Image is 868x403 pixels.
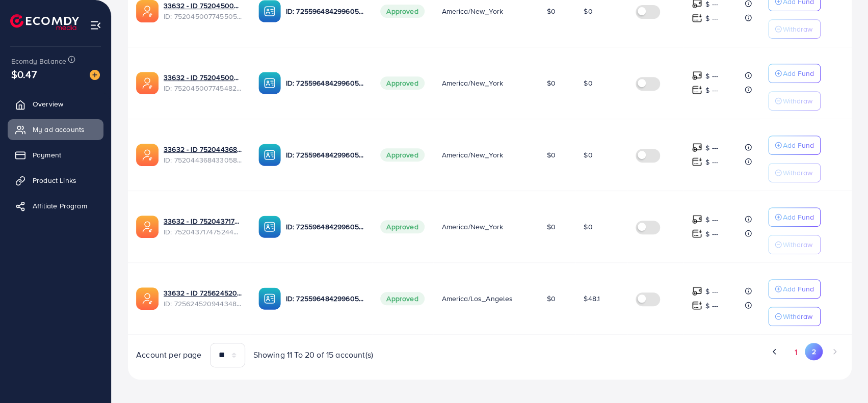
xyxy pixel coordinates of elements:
span: Approved [380,76,424,90]
div: <span class='underline'>33632 - ID 7520450077454827538</span></br>7520450077454827538 [164,72,242,93]
button: Withdraw [768,307,821,326]
img: top-up amount [692,286,702,297]
a: 33632 - ID 7520450077455056914 [164,1,242,11]
span: America/New_York [441,150,503,160]
p: ID: 7255964842996056065 [286,221,364,233]
img: ic-ads-acc.e4c84228.svg [136,287,159,310]
img: menu [90,19,101,31]
p: Withdraw [783,238,812,251]
p: Withdraw [783,167,812,179]
p: ID: 7255964842996056065 [286,149,364,161]
button: Go to previous page [766,343,784,360]
p: $ --- [705,300,718,312]
img: image [90,70,100,80]
ul: Pagination [498,343,844,362]
img: ic-ba-acc.ded83a64.svg [258,216,281,238]
img: ic-ba-acc.ded83a64.svg [258,72,281,94]
span: $0 [547,78,556,88]
img: top-up amount [692,70,702,81]
img: top-up amount [692,142,702,153]
span: Overview [33,99,63,109]
span: $0 [547,6,556,16]
button: Go to page 2 [805,343,823,360]
button: Add Fund [768,136,821,155]
span: Ecomdy Balance [11,56,66,66]
button: Add Fund [768,64,821,83]
a: Overview [8,94,103,114]
button: Withdraw [768,19,821,39]
span: Account per page [136,349,202,361]
p: $ --- [705,156,718,168]
img: top-up amount [692,156,702,167]
p: ID: 7255964842996056065 [286,5,364,17]
img: ic-ads-acc.e4c84228.svg [136,144,159,166]
a: 33632 - ID 7520443684330586119 [164,144,242,154]
p: $ --- [705,228,718,240]
img: top-up amount [692,228,702,239]
a: 33632 - ID 7520450077454827538 [164,72,242,83]
img: top-up amount [692,214,702,225]
span: $0 [547,150,556,160]
img: logo [10,14,79,30]
span: $0.47 [11,67,37,82]
span: ID: 7256245209443483650 [164,299,242,309]
span: $0 [584,150,592,160]
p: $ --- [705,285,718,298]
img: top-up amount [692,300,702,311]
span: ID: 7520437174752444423 [164,227,242,237]
span: Approved [380,5,424,18]
p: Add Fund [783,139,814,151]
span: Showing 11 To 20 of 15 account(s) [253,349,373,361]
span: $48.1 [584,293,600,304]
iframe: Chat [825,357,860,395]
a: Product Links [8,170,103,191]
button: Withdraw [768,235,821,254]
div: <span class='underline'>33632 - ID 7520443684330586119</span></br>7520443684330586119 [164,144,242,165]
img: top-up amount [692,85,702,95]
p: ID: 7255964842996056065 [286,292,364,305]
span: My ad accounts [33,124,85,135]
p: $ --- [705,84,718,96]
p: Withdraw [783,310,812,323]
span: Product Links [33,175,76,185]
a: Affiliate Program [8,196,103,216]
span: $0 [584,78,592,88]
button: Go to page 1 [787,343,805,362]
a: 33632 - ID 7256245209443483650 [164,288,242,298]
button: Add Fund [768,279,821,299]
button: Withdraw [768,163,821,182]
p: $ --- [705,70,718,82]
a: My ad accounts [8,119,103,140]
p: Add Fund [783,283,814,295]
p: ID: 7255964842996056065 [286,77,364,89]
span: Approved [380,148,424,162]
img: ic-ba-acc.ded83a64.svg [258,144,281,166]
p: $ --- [705,142,718,154]
a: 33632 - ID 7520437174752444423 [164,216,242,226]
span: Approved [380,292,424,305]
span: ID: 7520450077455056914 [164,11,242,21]
div: <span class='underline'>33632 - ID 7520437174752444423</span></br>7520437174752444423 [164,216,242,237]
span: America/Los_Angeles [441,293,513,304]
p: Add Fund [783,211,814,223]
img: top-up amount [692,13,702,23]
button: Add Fund [768,207,821,227]
span: $0 [547,222,556,232]
img: ic-ads-acc.e4c84228.svg [136,72,159,94]
span: Affiliate Program [33,201,87,211]
div: <span class='underline'>33632 - ID 7256245209443483650</span></br>7256245209443483650 [164,288,242,309]
button: Withdraw [768,91,821,111]
p: Add Fund [783,67,814,79]
p: $ --- [705,12,718,24]
span: $0 [584,222,592,232]
a: Payment [8,145,103,165]
img: ic-ba-acc.ded83a64.svg [258,287,281,310]
span: America/New_York [441,78,503,88]
span: $0 [547,293,556,304]
span: Approved [380,220,424,233]
span: Payment [33,150,61,160]
span: America/New_York [441,6,503,16]
p: $ --- [705,213,718,226]
span: $0 [584,6,592,16]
